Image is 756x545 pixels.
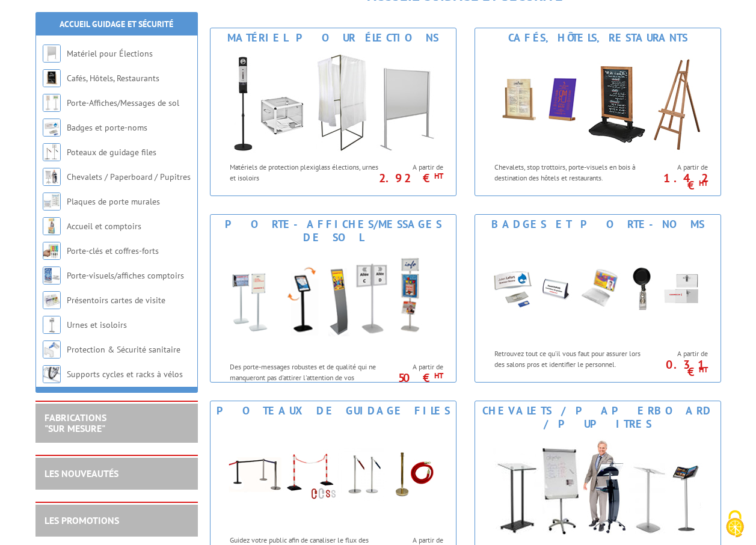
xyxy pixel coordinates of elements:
[67,344,180,355] a: Protection & Sécurité sanitaire
[60,19,173,29] a: Accueil Guidage et Sécurité
[475,214,721,383] a: Badges et porte-noms Badges et porte-noms Retrouvez tout ce qu’il vous faut pour assurer lors des...
[382,162,443,172] span: A partir de
[43,291,61,309] img: Présentoirs cartes de visite
[487,48,709,156] img: Cafés, Hôtels, Restaurants
[67,171,191,182] a: Chevalets / Paperboard / Pupitres
[434,171,443,181] sup: HT
[67,122,147,133] a: Badges et porte-noms
[67,245,159,256] a: Porte-clés et coffres-forts
[67,48,153,59] a: Matériel pour Élections
[641,174,708,189] p: 1.42 €
[434,371,443,381] sup: HT
[43,69,61,87] img: Cafés, Hôtels, Restaurants
[214,218,453,244] div: Porte-Affiches/Messages de sol
[67,221,141,232] a: Accueil et comptoirs
[647,162,708,172] span: A partir de
[43,192,61,211] img: Plaques de porte murales
[230,162,379,182] p: Matériels de protection plexiglass élections, urnes et isoloirs
[43,45,61,63] img: Matériel pour Élections
[478,218,718,231] div: Badges et porte-noms
[43,266,61,285] img: Porte-visuels/affiches comptoirs
[67,97,179,108] a: Porte-Affiches/Messages de sol
[43,94,61,112] img: Porte-Affiches/Messages de sol
[67,270,184,281] a: Porte-visuels/affiches comptoirs
[376,174,443,182] p: 2.92 €
[720,509,750,539] img: Cookies (fenêtre modale)
[487,434,709,542] img: Chevalets / Paperboard / Pupitres
[487,234,709,342] img: Badges et porte-noms
[45,411,106,434] a: FABRICATIONS"Sur Mesure"
[475,28,721,196] a: Cafés, Hôtels, Restaurants Cafés, Hôtels, Restaurants Chevalets, stop trottoirs, porte-visuels en...
[67,73,159,84] a: Cafés, Hôtels, Restaurants
[43,316,61,334] img: Urnes et isoloirs
[43,168,61,186] img: Chevalets / Paperboard / Pupitres
[67,295,165,306] a: Présentoirs cartes de visite
[43,340,61,359] img: Protection & Sécurité sanitaire
[67,147,156,158] a: Poteaux de guidage files
[67,369,183,380] a: Supports cycles et racks à vélos
[210,28,456,196] a: Matériel pour Élections Matériel pour Élections Matériels de protection plexiglass élections, urn...
[222,48,444,156] img: Matériel pour Élections
[43,143,61,161] img: Poteaux de guidage files
[699,178,708,188] sup: HT
[230,362,379,392] p: Des porte-messages robustes et de qualité qui ne manqueront pas d'attirer l'attention de vos pass...
[43,119,61,137] img: Badges et porte-noms
[67,196,160,207] a: Plaques de porte murales
[210,214,456,383] a: Porte-Affiches/Messages de sol Porte-Affiches/Messages de sol Des porte-messages robustes et de q...
[478,404,718,431] div: Chevalets / Paperboard / Pupitres
[641,361,708,375] p: 0.31 €
[494,162,644,182] p: Chevalets, stop trottoirs, porte-visuels en bois à destination des hôtels et restaurants.
[376,374,443,381] p: 50 €
[214,404,453,417] div: Poteaux de guidage files
[647,349,708,359] span: A partir de
[478,31,718,45] div: Cafés, Hôtels, Restaurants
[43,365,61,383] img: Supports cycles et racks à vélos
[714,504,756,545] button: Cookies (fenêtre modale)
[214,31,453,45] div: Matériel pour Élections
[222,247,444,356] img: Porte-Affiches/Messages de sol
[494,348,644,369] p: Retrouvez tout ce qu’il vous faut pour assurer lors des salons pros et identifier le personnel.
[222,420,444,529] img: Poteaux de guidage files
[699,365,708,375] sup: HT
[382,362,443,372] span: A partir de
[67,319,127,330] a: Urnes et isoloirs
[43,217,61,235] img: Accueil et comptoirs
[43,242,61,260] img: Porte-clés et coffres-forts
[45,467,118,479] a: LES NOUVEAUTÉS
[382,535,443,545] span: A partir de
